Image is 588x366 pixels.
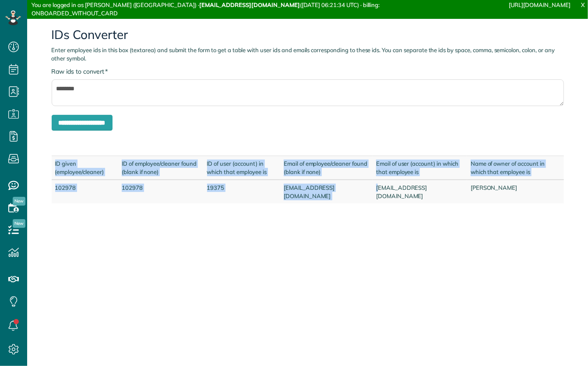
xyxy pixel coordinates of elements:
span: New [13,197,25,206]
td: [EMAIL_ADDRESS][DOMAIN_NAME] [373,180,467,203]
strong: [EMAIL_ADDRESS][DOMAIN_NAME] [199,1,300,8]
a: [URL][DOMAIN_NAME] [509,1,570,8]
td: Email of employee/cleaner found (blank if none) [280,156,373,180]
td: ID of employee/cleaner found (blank if none) [118,156,204,180]
td: 19375 [204,180,281,203]
td: Email of user (account) in which that employee is [373,156,467,180]
td: [EMAIL_ADDRESS][DOMAIN_NAME] [280,180,373,203]
span: New [13,219,25,228]
p: Enter employee ids in this box (textarea) and submit the form to get a table with user ids and em... [52,46,564,63]
td: [PERSON_NAME] [467,180,564,203]
label: Raw ids to convert [52,67,108,76]
td: ID given (employee/cleaner) [52,156,118,180]
td: 102978 [52,180,118,203]
h2: IDs Converter [52,28,564,42]
td: ID of user (account) in which that employee is [204,156,281,180]
td: 102978 [118,180,204,203]
td: Name of owner of account in which that employee is [467,156,564,180]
